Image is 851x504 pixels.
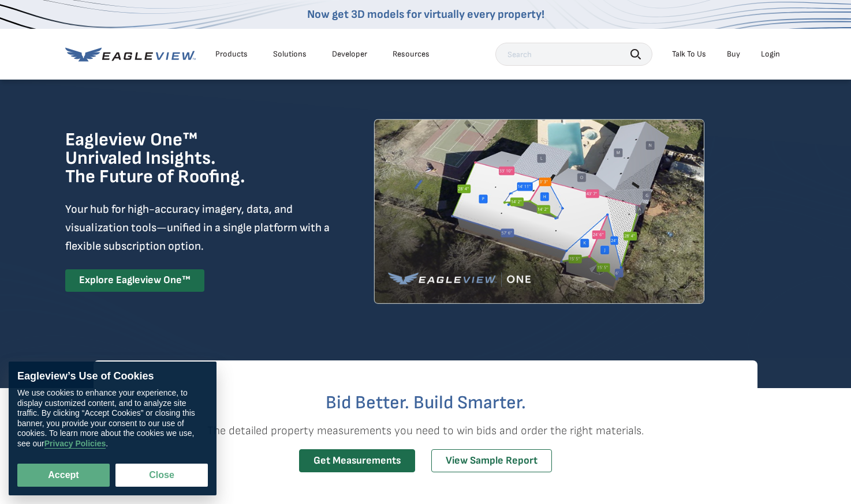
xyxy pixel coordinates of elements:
[332,49,367,59] a: Developer
[94,422,757,440] p: The detailed property measurements you need to win bids and order the right materials.
[495,43,652,66] input: Search
[65,131,304,186] h1: Eagleview One™ Unrivaled Insights. The Future of Roofing.
[431,449,552,473] a: View Sample Report
[94,394,757,412] h2: Bid Better. Build Smarter.
[273,49,307,59] div: Solutions
[65,269,204,292] a: Explore Eagleview One™
[44,439,106,449] a: Privacy Policies
[672,49,706,59] div: Talk To Us
[17,389,208,449] div: We use cookies to enhance your experience, to display customized content, and to analyze site tra...
[17,370,208,383] div: Eagleview’s Use of Cookies
[215,49,248,59] div: Products
[299,449,415,473] a: Get Measurements
[65,200,332,255] p: Your hub for high-accuracy imagery, data, and visualization tools—unified in a single platform wi...
[115,464,208,487] button: Close
[17,464,110,487] button: Accept
[761,49,780,59] div: Login
[727,49,740,59] a: Buy
[393,49,430,59] div: Resources
[307,7,544,21] a: Now get 3D models for virtually every property!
